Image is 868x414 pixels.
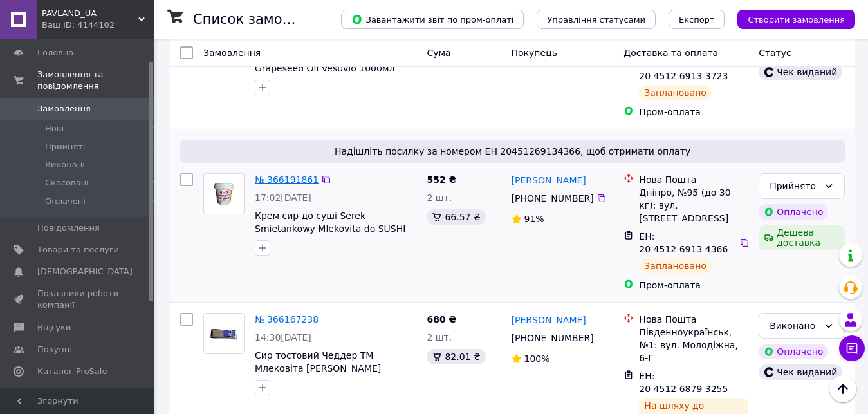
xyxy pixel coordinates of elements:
[829,375,856,402] button: Наверх
[153,196,158,207] span: 0
[45,159,85,171] span: Виконані
[37,244,119,256] span: Товари та послуги
[639,186,748,225] div: Дніпро, №95 (до 30 кг): вул. [STREET_ADDRESS]
[639,371,728,394] span: ЕН: 20 4512 6879 3255
[639,258,712,274] div: Заплановано
[45,123,64,135] span: Нові
[37,47,73,59] span: Головна
[759,204,828,220] div: Оплачено
[512,48,557,58] span: Покупець
[203,313,245,354] a: Фото товару
[770,319,818,333] div: Виконано
[509,329,596,347] div: [PHONE_NUMBER]
[427,193,452,203] span: 2 шт.
[639,326,748,364] div: Південноукраїнськ, №1: вул. Молодіжна, 6-Г
[42,19,154,31] div: Ваш ID: 4144102
[209,314,239,353] img: Фото товару
[547,15,645,24] span: Управління статусами
[42,8,138,19] span: PAVLAND_UA
[639,279,748,292] div: Пром-оплата
[427,349,485,364] div: 82.01 ₴
[255,350,389,399] a: Сир тостовий Чеддер ТМ Млековіта [PERSON_NAME] Mlekovita Burger Menu 1033г [GEOGRAPHIC_DATA]
[509,189,596,207] div: [PHONE_NUMBER]
[759,64,842,80] div: Чек виданий
[639,313,748,326] div: Нова Пошта
[427,209,485,225] div: 66.57 ₴
[37,266,133,278] span: [DEMOGRAPHIC_DATA]
[153,141,158,153] span: 2
[512,314,586,326] a: [PERSON_NAME]
[37,322,71,334] span: Відгуки
[203,48,261,58] span: Замовлення
[639,106,748,118] div: Пром-оплата
[679,15,715,24] span: Експорт
[759,225,845,250] div: Дешева доставка
[255,314,319,325] a: № 366167238
[45,141,85,153] span: Прийняті
[255,174,319,185] a: № 366191861
[427,314,456,325] span: 680 ₴
[748,15,845,24] span: Створити замовлення
[427,174,456,185] span: 552 ₴
[45,196,86,207] span: Оплачені
[209,174,239,214] img: Фото товару
[427,332,452,343] span: 2 шт.
[639,85,712,100] div: Заплановано
[759,344,828,359] div: Оплачено
[37,222,100,234] span: Повідомлення
[669,10,725,29] button: Експорт
[759,364,842,380] div: Чек виданий
[770,179,818,193] div: Прийнято
[427,48,450,58] span: Cума
[153,159,158,171] span: 1
[153,177,158,189] span: 0
[203,173,245,214] a: Фото товару
[512,174,586,187] a: [PERSON_NAME]
[45,177,89,189] span: Скасовані
[759,48,791,58] span: Статус
[37,288,119,311] span: Показники роботи компанії
[639,173,748,186] div: Нова Пошта
[737,10,855,29] button: Створити замовлення
[255,193,311,203] span: 17:02[DATE]
[37,344,72,355] span: Покупці
[37,69,154,92] span: Замовлення та повідомлення
[524,214,544,224] span: 91%
[725,14,855,24] a: Створити замовлення
[537,10,656,29] button: Управління статусами
[185,145,840,158] span: Надішліть посилку за номером ЕН 20451269134366, щоб отримати оплату
[153,123,158,135] span: 0
[639,231,728,254] span: ЕН: 20 4512 6913 4366
[351,14,513,25] span: Завантажити звіт по пром-оплаті
[37,366,107,377] span: Каталог ProSale
[839,335,865,361] button: Чат з покупцем
[524,353,550,364] span: 100%
[37,103,91,115] span: Замовлення
[623,48,718,58] span: Доставка та оплата
[255,211,405,247] a: Крем сир до суші Serek Smietankowy Mlekovita do SUSHI 1кг Польща
[193,12,324,27] h1: Список замовлень
[255,332,311,343] span: 14:30[DATE]
[341,10,524,29] button: Завантажити звіт по пром-оплаті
